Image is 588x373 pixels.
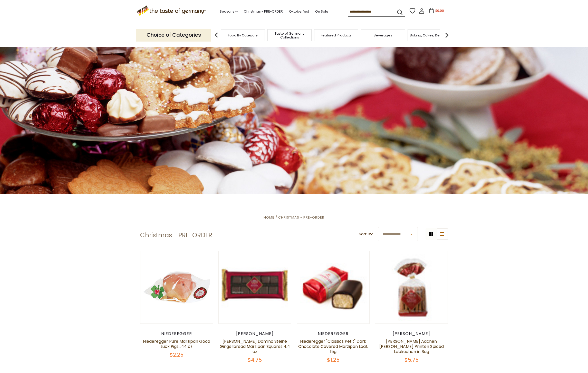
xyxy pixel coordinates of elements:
[298,338,368,355] a: Niederegger "Classics Petit" Dark Chocolate Covered Marzipan Loaf, 15g
[269,32,310,39] a: Taste of Germany Collections
[359,231,373,237] label: Sort By:
[297,331,370,336] div: Niederegger
[220,338,290,355] a: [PERSON_NAME] Domino Steine Gingerbread Marzipan Squares 4.4 oz
[278,215,324,220] a: Christmas - PRE-ORDER
[218,331,292,336] div: [PERSON_NAME]
[379,338,444,355] a: [PERSON_NAME] Aachen [PERSON_NAME] Printen Spiced Lebkuchen in Bag
[264,215,274,220] a: Home
[327,356,340,364] span: $1.25
[404,356,419,364] span: $5.75
[297,260,370,314] img: Niederegger "Classics Petit" Dark Chocolate Covered Marzipan Loaf, 15g
[170,351,184,358] span: $2.25
[374,33,392,37] a: Beverages
[211,30,221,40] img: previous arrow
[426,8,447,15] button: $0.00
[375,331,448,336] div: [PERSON_NAME]
[219,251,291,324] img: Lambertz Domino Steine Gingerbread Marzipan Squares 4.4 oz
[435,8,444,13] span: $0.00
[375,251,448,324] img: Lambertz Aachen "Kraeuter Printen" Spiced Lebkuchen in Bag
[315,9,328,14] a: On Sale
[140,231,212,239] h1: Christmas - PRE-ORDER
[228,33,258,37] a: Food By Category
[248,356,262,364] span: $4.75
[442,30,452,40] img: next arrow
[289,9,309,14] a: Oktoberfest
[143,338,210,349] a: Niederegger Pure Marzipan Good Luck Pigs, .44 oz
[220,9,238,14] a: Seasons
[136,29,211,41] p: Choice of Categories
[140,331,213,336] div: Niederegger
[321,33,352,37] a: Featured Products
[244,9,283,14] a: Christmas - PRE-ORDER
[140,251,213,324] img: Niederegger Pure Marzipan Good Luck Pigs, .44 oz
[410,33,450,37] a: Baking, Cakes, Desserts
